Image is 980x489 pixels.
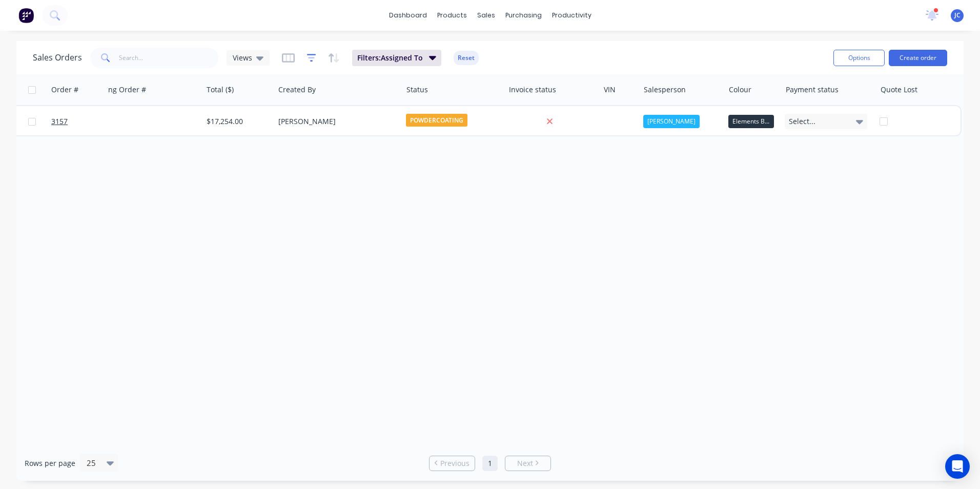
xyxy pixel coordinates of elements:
div: productivity [547,8,597,23]
input: Search... [119,48,219,68]
a: 3157 [51,106,113,137]
div: sales [472,8,500,23]
a: Next page [505,458,550,468]
div: [PERSON_NAME] [278,116,392,127]
div: Quote Lost [881,85,917,95]
span: Rows per page [25,458,75,468]
div: Salesperson [644,85,686,95]
button: Options [833,50,885,66]
div: Colour [729,85,751,95]
div: purchasing [500,8,547,23]
div: Open Intercom Messenger [945,454,970,479]
div: Created By [278,85,316,95]
a: Previous page [430,458,475,468]
button: Create order [889,50,947,66]
span: [PERSON_NAME] [647,116,696,127]
div: Invoice status [509,85,556,95]
button: Filters:Assigned To [352,50,441,66]
span: POWDERCOATING [406,114,467,127]
div: $17,254.00 [207,116,267,127]
div: Status [406,85,428,95]
div: Elements Black - Powdercoat [728,115,774,128]
a: dashboard [384,8,432,23]
h1: Sales Orders [33,53,82,63]
div: Payment status [786,85,839,95]
div: Total ($) [207,85,234,95]
div: Accounting Order # [78,85,146,95]
span: Next [517,458,533,468]
span: Filters: Assigned To [357,53,423,63]
div: Order # [51,85,78,95]
span: Select... [789,116,815,127]
ul: Pagination [425,456,555,471]
span: JC [954,11,961,20]
div: VIN [604,85,616,95]
span: 3157 [51,116,68,127]
img: Factory [18,8,34,23]
button: [PERSON_NAME] [643,115,700,128]
div: products [432,8,472,23]
span: Previous [440,458,469,468]
a: Page 1 is your current page [482,456,498,471]
button: Reset [454,51,479,65]
span: Views [233,52,252,63]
